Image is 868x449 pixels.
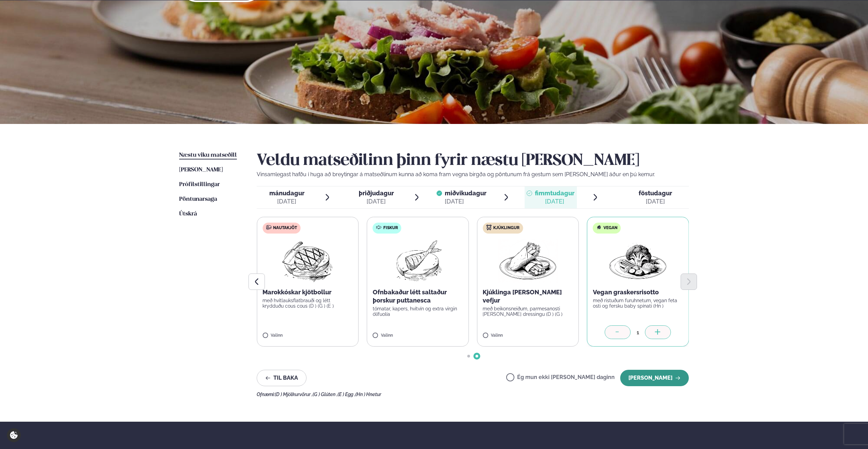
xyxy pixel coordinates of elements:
[269,190,304,197] span: mánudagur
[257,151,689,170] h2: Veldu matseðilinn þinn fyrir næstu [PERSON_NAME]
[639,197,672,206] div: [DATE]
[445,190,486,197] span: miðvikudagur
[262,298,353,309] p: með hvítlauksflatbrauði og létt krydduðu cous cous (D ) (G ) (E )
[269,197,304,206] div: [DATE]
[355,392,381,397] span: (Hn ) Hnetur
[275,392,313,397] span: (D ) Mjólkurvörur ,
[179,181,220,189] a: Prófílstillingar
[445,197,486,206] div: [DATE]
[483,288,573,305] p: Kjúklinga [PERSON_NAME] vefjur
[278,239,338,283] img: Beef-Meat.png
[313,392,338,397] span: (G ) Glúten ,
[593,288,683,296] p: Vegan graskersrisotto
[179,166,223,174] a: [PERSON_NAME]
[257,370,307,386] button: Til baka
[596,225,602,230] img: Vegan.svg
[631,328,645,336] div: 1
[179,182,220,187] span: Prófílstillingar
[467,355,470,357] span: Go to slide 1
[248,273,265,290] button: Previous slide
[383,225,398,231] span: Fiskur
[273,225,297,231] span: Nautakjöt
[359,197,394,206] div: [DATE]
[266,225,271,230] img: beef.svg
[681,273,697,290] button: Next slide
[179,195,217,204] a: Pöntunarsaga
[257,170,689,179] p: Vinsamlegast hafðu í huga að breytingar á matseðlinum kunna að koma fram vegna birgða og pöntunum...
[387,239,448,283] img: Fish.png
[475,355,478,357] span: Go to slide 2
[373,306,463,317] p: tómatar, kapers, hvítvín og extra virgin ólífuolía
[593,298,683,309] p: með ristuðum furuhnetum, vegan feta osti og fersku baby spínati (Hn )
[338,392,355,397] span: (E ) Egg ,
[535,197,574,206] div: [DATE]
[359,190,394,197] span: þriðjudagur
[620,370,689,386] button: [PERSON_NAME]
[179,152,237,158] span: Næstu viku matseðill
[639,190,672,197] span: föstudagur
[179,211,197,217] span: Útskrá
[535,190,574,197] span: fimmtudagur
[179,151,237,159] a: Næstu viku matseðill
[603,225,617,231] span: Vegan
[179,210,197,218] a: Útskrá
[486,225,492,230] img: chicken.svg
[257,392,689,397] div: Ofnæmi:
[483,306,573,317] p: með beikonsneiðum, parmesanosti [PERSON_NAME] dressingu (D ) (G )
[376,225,382,230] img: fish.svg
[7,428,21,442] a: Cookie settings
[179,167,223,173] span: [PERSON_NAME]
[179,196,217,202] span: Pöntunarsaga
[373,288,463,305] p: Ofnbakaður létt saltaður þorskur puttanesca
[498,239,558,283] img: Wraps.png
[262,288,353,296] p: Marokkóskar kjötbollur
[493,225,520,231] span: Kjúklingur
[608,239,668,283] img: Vegan.png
